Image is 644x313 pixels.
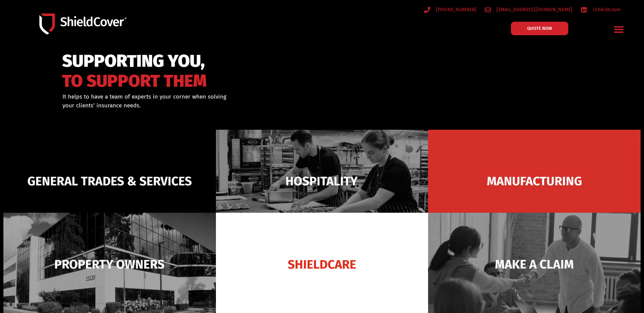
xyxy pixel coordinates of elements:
span: QUOTE NOW [527,26,552,30]
span: SUPPORTING YOU, [62,54,207,68]
span: [EMAIL_ADDRESS][DOMAIN_NAME] [495,5,572,14]
div: Menu Toggle [611,21,627,37]
img: Shield-Cover-Underwriting-Australia-logo-full [39,14,127,35]
a: [PHONE_NUMBER] [424,5,477,14]
div: It helps to have a team of experts in your corner when solving [62,92,357,110]
span: [PHONE_NUMBER] [434,5,477,14]
a: [EMAIL_ADDRESS][DOMAIN_NAME] [485,5,573,14]
span: /shieldcover [591,5,621,14]
a: QUOTE NOW [511,22,568,35]
a: /shieldcover [581,5,621,14]
p: your clients’ insurance needs. [62,101,357,110]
